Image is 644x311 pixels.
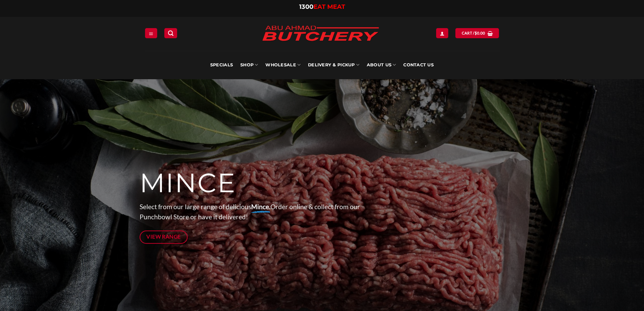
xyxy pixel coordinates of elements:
a: Contact Us [403,51,434,79]
a: View cart [455,28,499,38]
a: Menu [145,28,157,38]
a: Login [436,28,448,38]
a: View Range [140,230,188,244]
a: Specials [210,51,233,79]
span: 1300 [299,3,313,10]
span: Cart / [462,30,485,36]
span: MINCE [140,167,236,199]
a: 1300EAT MEAT [299,3,345,10]
a: SHOP [240,51,258,79]
img: Abu Ahmad Butchery [256,21,385,47]
span: Select from our large range of delicious Order online & collect from our Punchbowl Store or have ... [140,203,360,221]
bdi: 0.00 [475,31,485,35]
span: View Range [146,232,181,241]
a: Delivery & Pickup [308,51,359,79]
span: EAT MEAT [313,3,345,10]
span: $ [475,30,477,36]
a: Wholesale [265,51,301,79]
a: About Us [367,51,396,79]
a: Search [164,28,177,38]
strong: Mince. [251,203,270,210]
